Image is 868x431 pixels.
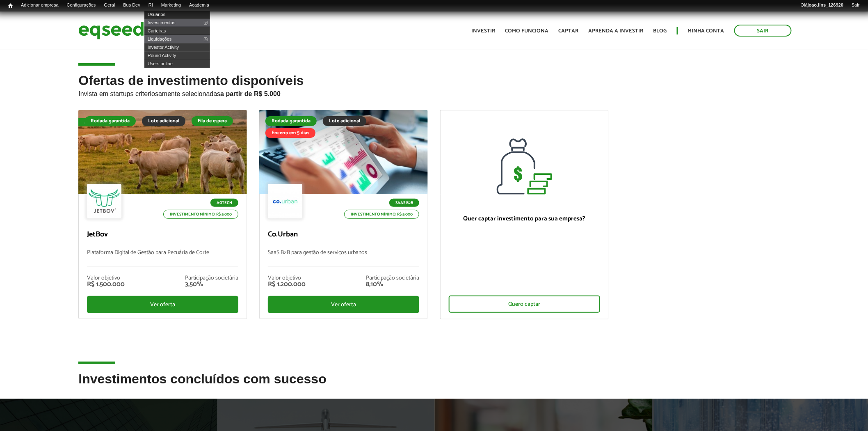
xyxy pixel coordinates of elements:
[185,275,238,281] div: Participação societária
[797,2,847,9] a: Olájoao.lins_126920
[808,2,843,7] strong: joao.lins_126920
[268,230,419,239] p: Co.Urban
[85,116,136,126] div: Rodada garantida
[192,116,233,126] div: Fila de espera
[87,296,238,313] div: Ver oferta
[653,28,667,34] a: Blog
[78,110,247,319] a: Fila de espera Rodada garantida Lote adicional Fila de espera Agtech Investimento mínimo: R$ 5.00...
[163,210,238,219] p: Investimento mínimo: R$ 5.000
[144,2,157,9] a: RI
[78,73,789,110] h2: Ofertas de investimento disponíveis
[389,199,419,207] p: SaaS B2B
[589,28,644,34] a: Aprenda a investir
[100,2,119,9] a: Geral
[87,250,238,267] p: Plataforma Digital de Gestão para Pecuária de Corte
[78,118,121,126] div: Fila de espera
[78,372,789,399] h2: Investimentos concluídos com sucesso
[688,28,724,34] a: Minha conta
[268,281,306,288] div: R$ 1.200.000
[259,110,428,319] a: Rodada garantida Lote adicional Encerra em 5 dias SaaS B2B Investimento mínimo: R$ 5.000 Co.Urban...
[63,2,100,9] a: Configurações
[449,296,600,313] div: Quero captar
[265,128,315,138] div: Encerra em 5 dias
[505,28,549,34] a: Como funciona
[268,296,419,313] div: Ver oferta
[323,116,366,126] div: Lote adicional
[344,210,419,219] p: Investimento mínimo: R$ 5.000
[366,275,419,281] div: Participação societária
[8,3,13,9] span: Início
[440,110,609,319] a: Quer captar investimento para sua empresa? Quero captar
[472,28,496,34] a: Investir
[265,116,317,126] div: Rodada garantida
[87,230,238,239] p: JetBov
[119,2,144,9] a: Bus Dev
[449,215,600,222] p: Quer captar investimento para sua empresa?
[366,281,419,288] div: 8,10%
[210,199,238,207] p: Agtech
[4,2,17,10] a: Início
[268,275,306,281] div: Valor objetivo
[17,2,63,9] a: Adicionar empresa
[78,88,789,98] p: Invista em startups criteriosamente selecionadas
[185,2,213,9] a: Academia
[87,281,125,288] div: R$ 1.500.000
[220,90,281,97] strong: a partir de R$ 5.000
[142,116,185,126] div: Lote adicional
[559,28,579,34] a: Captar
[847,2,864,9] a: Sair
[268,250,419,267] p: SaaS B2B para gestão de serviços urbanos
[87,275,125,281] div: Valor objetivo
[157,2,185,9] a: Marketing
[144,10,210,18] a: Usuários
[78,20,144,41] img: EqSeed
[734,25,792,37] a: Sair
[185,281,238,288] div: 3,50%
